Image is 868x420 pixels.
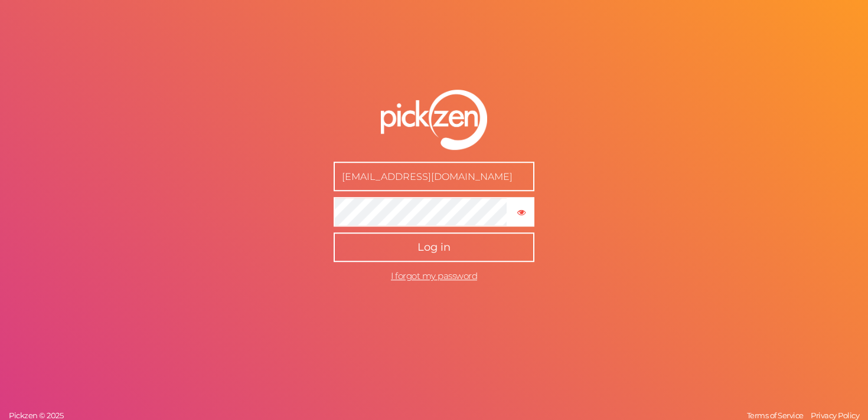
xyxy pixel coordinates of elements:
[391,270,477,281] a: I forgot my password
[381,90,487,150] img: pz-logo-white.png
[6,411,66,420] a: Pickzen © 2025
[744,411,807,420] a: Terms of Service
[811,411,859,420] span: Privacy Policy
[808,411,862,420] a: Privacy Policy
[334,162,534,191] input: E-mail
[747,411,804,420] span: Terms of Service
[417,241,451,254] span: Log in
[334,232,534,262] button: Log in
